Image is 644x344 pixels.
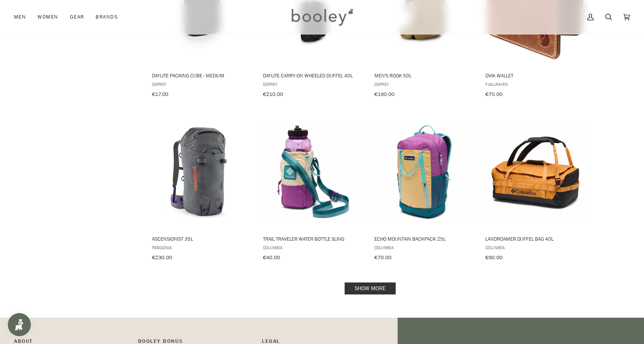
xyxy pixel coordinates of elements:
span: Osprey [152,81,252,87]
a: Ascensionist 35L [151,113,253,264]
div: Pagination [152,285,589,292]
span: Trail Traveler Water Bottle Sling [263,235,363,242]
img: Booley [288,6,356,28]
span: €70.00 [485,91,502,98]
span: Columbia [374,244,475,251]
span: Echo Mountain Backpack 25L [374,235,475,242]
span: Patagonia [152,244,252,251]
a: Echo Mountain Backpack 25L [373,113,476,264]
a: Landroamer Duffel Bag 40L [484,113,587,264]
span: €230.00 [152,254,172,261]
img: Patagonia Ascensionist 35L Noble Grey - Booley Galway [151,120,253,223]
a: Trail Traveler Water Bottle Sling [262,113,364,264]
span: €210.00 [263,91,283,98]
span: Fjallraven [485,81,586,87]
span: Daylite Packing Cube - Medium [152,72,252,79]
span: Columbia [485,244,586,251]
img: Columbia Echo Mountain Backpack 25LRazzle / River Blue / Sand Dune - Booley Galway [373,120,476,223]
span: Men [14,13,26,21]
span: Men's Rook 50L [374,72,475,79]
span: €17.00 [152,91,168,98]
span: Ascensionist 35L [152,235,252,242]
span: Gear [70,13,84,21]
img: Columbia Trail Traveler Water Bottle Sling Lemon Wash / Razzle / River Blue - Booley Galway [262,120,364,223]
span: €90.00 [485,254,502,261]
span: Women [38,13,58,21]
span: Daylite Carry-On Wheeled Duffel 40L [263,72,363,79]
span: €70.00 [374,254,391,261]
span: €40.00 [263,254,280,261]
span: Landroamer Duffel Bag 40L [485,235,586,242]
span: Osprey [263,81,363,87]
img: Columbia Landroamer Duffel Bag 40L Sunstone / Shark - Booley Galway [484,120,587,223]
span: €190.00 [374,91,395,98]
span: Ovik Wallet [485,72,586,79]
span: Brands [96,13,118,21]
span: Columbia [263,244,363,251]
span: Osprey [374,81,475,87]
iframe: Button to open loyalty program pop-up [8,313,31,336]
a: Show more [345,282,396,294]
